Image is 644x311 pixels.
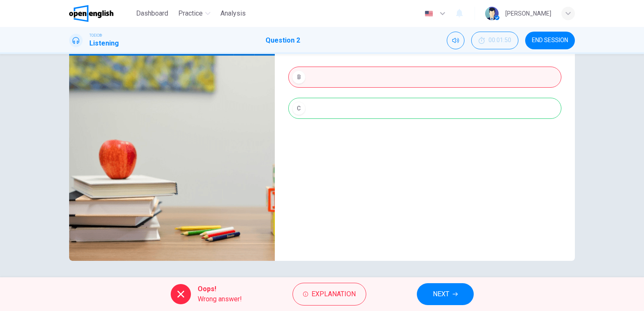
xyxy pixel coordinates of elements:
button: Practice [175,6,214,21]
img: Profile picture [485,7,499,20]
div: Hide [471,32,518,49]
h1: Question 2 [266,35,300,46]
button: Explanation [292,283,366,306]
div: [PERSON_NAME] [505,8,551,19]
span: Wrong answer! [198,294,242,304]
span: NEXT [433,288,449,300]
span: Dashboard [136,8,168,19]
button: 00:01:50 [471,32,518,49]
button: Dashboard [133,6,172,21]
span: Oops! [198,284,242,294]
div: Mute [447,32,464,49]
span: TOEIC® [89,32,102,38]
button: END SESSION [525,32,575,49]
img: OpenEnglish logo [69,5,113,22]
a: OpenEnglish logo [69,5,133,22]
span: Analysis [220,8,246,19]
span: 00:01:50 [488,37,511,44]
img: Question - Response [69,56,275,261]
h1: Listening [89,38,119,48]
span: Practice [178,8,203,19]
img: en [424,11,434,17]
button: Analysis [217,6,249,21]
span: END SESSION [532,37,568,44]
button: NEXT [417,283,474,305]
span: Explanation [311,288,356,300]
